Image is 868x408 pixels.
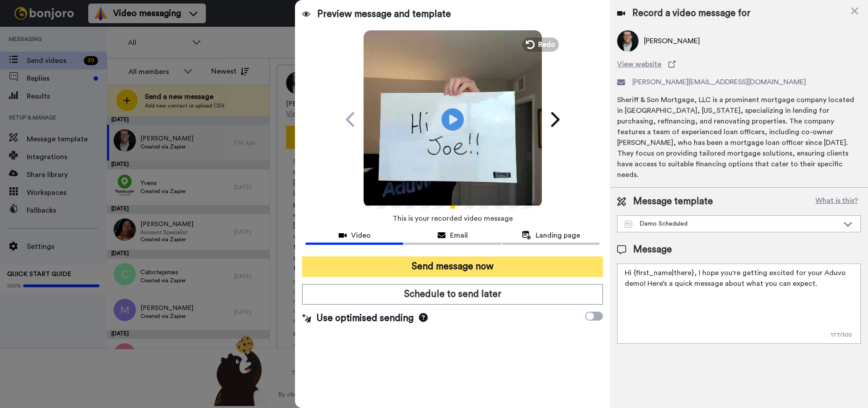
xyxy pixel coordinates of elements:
[20,27,34,41] img: Profile image for Grant
[625,219,839,228] div: Demo Scheduled
[39,25,154,34] p: Hi [PERSON_NAME], Boost your view rates with automatic re-sends of unviewed messages! We've just ...
[13,19,165,48] div: message notification from Grant, 16w ago. Hi Mike, Boost your view rates with automatic re-sends ...
[316,312,414,325] span: Use optimised sending
[617,59,661,70] span: View website
[813,195,861,208] button: What is this?
[617,59,861,70] a: View website
[617,264,861,344] textarea: Hi {first_name|there}, I hope you're getting excited for your Aduvo demo! Here’s a quick message ...
[632,77,806,87] span: [PERSON_NAME][EMAIL_ADDRESS][DOMAIN_NAME]
[633,195,713,208] span: Message template
[617,95,861,180] div: Sheriff & Son Mortgage, LLC is a prominent mortgage company located in [GEOGRAPHIC_DATA], [US_STA...
[625,221,632,228] img: Message-temps.svg
[39,34,154,42] p: Message from Grant, sent 16w ago
[450,230,468,241] span: Email
[536,230,580,241] span: Landing page
[351,230,371,241] span: Video
[302,284,603,305] button: Schedule to send later
[302,256,603,277] button: Send message now
[633,243,672,256] span: Message
[393,209,513,228] span: This is your recorded video message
